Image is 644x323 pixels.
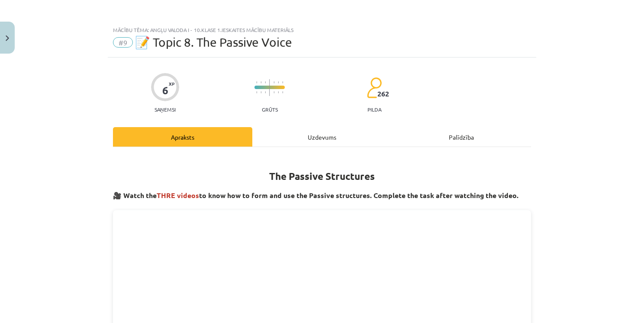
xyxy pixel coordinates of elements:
[261,81,261,83] img: icon-short-line-57e1e144782c952c97e751825c79c345078a6d821885a25fce030b3d8c18986b.svg
[367,106,381,112] p: pilda
[282,81,283,83] img: icon-short-line-57e1e144782c952c97e751825c79c345078a6d821885a25fce030b3d8c18986b.svg
[282,91,283,93] img: icon-short-line-57e1e144782c952c97e751825c79c345078a6d821885a25fce030b3d8c18986b.svg
[262,106,278,112] p: Grūts
[113,27,531,33] div: Mācību tēma: Angļu valoda i - 10.klase 1.ieskaites mācību materiāls
[162,84,168,96] div: 6
[278,91,279,93] img: icon-short-line-57e1e144782c952c97e751825c79c345078a6d821885a25fce030b3d8c18986b.svg
[256,81,257,83] img: icon-short-line-57e1e144782c952c97e751825c79c345078a6d821885a25fce030b3d8c18986b.svg
[256,91,257,93] img: icon-short-line-57e1e144782c952c97e751825c79c345078a6d821885a25fce030b3d8c18986b.svg
[265,81,266,83] img: icon-short-line-57e1e144782c952c97e751825c79c345078a6d821885a25fce030b3d8c18986b.svg
[157,191,199,200] span: THRE videos
[274,81,274,83] img: icon-short-line-57e1e144782c952c97e751825c79c345078a6d821885a25fce030b3d8c18986b.svg
[113,191,518,200] strong: 🎥 Watch the to know how to form and use the Passive structures. Complete the task after watching ...
[113,127,252,147] div: Apraksts
[367,77,382,99] img: students-c634bb4e5e11cddfef0936a35e636f08e4e9abd3cc4e673bd6f9a4125e45ecb1.svg
[392,127,531,147] div: Palīdzība
[113,37,133,48] span: #9
[265,91,266,93] img: icon-short-line-57e1e144782c952c97e751825c79c345078a6d821885a25fce030b3d8c18986b.svg
[151,106,179,112] p: Saņemsi
[278,81,279,83] img: icon-short-line-57e1e144782c952c97e751825c79c345078a6d821885a25fce030b3d8c18986b.svg
[252,127,392,147] div: Uzdevums
[261,91,261,93] img: icon-short-line-57e1e144782c952c97e751825c79c345078a6d821885a25fce030b3d8c18986b.svg
[377,90,389,98] span: 262
[274,91,274,93] img: icon-short-line-57e1e144782c952c97e751825c79c345078a6d821885a25fce030b3d8c18986b.svg
[6,35,9,41] img: icon-close-lesson-0947bae3869378f0d4975bcd49f059093ad1ed9edebbc8119c70593378902aed.svg
[269,170,375,182] strong: The Passive Structures
[269,79,270,96] img: icon-long-line-d9ea69661e0d244f92f715978eff75569469978d946b2353a9bb055b3ed8787d.svg
[169,81,174,86] span: XP
[135,35,292,49] span: 📝 Topic 8. The Passive Voice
